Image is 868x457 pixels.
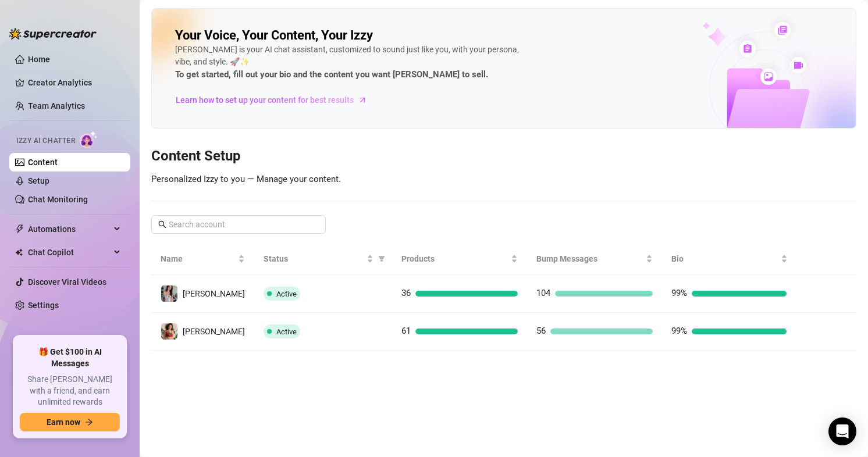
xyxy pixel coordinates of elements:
[671,326,687,336] span: 99%
[151,174,341,184] span: Personalized Izzy to you — Manage your content.
[675,9,856,128] img: ai-chatter-content-library-cLFOSyPT.png
[28,176,49,185] a: Setup
[536,326,546,336] span: 56
[15,248,23,256] img: Chat Copilot
[151,147,856,166] h3: Content Setup
[47,417,80,427] span: Earn now
[28,158,58,167] a: Content
[28,55,50,64] a: Home
[28,277,106,287] a: Discover Viral Videos
[828,417,856,445] div: Open Intercom Messenger
[357,94,368,106] span: arrow-right
[662,243,797,275] th: Bio
[28,301,59,310] a: Settings
[401,252,508,265] span: Products
[183,289,245,298] span: [PERSON_NAME]
[15,224,24,234] span: thunderbolt
[28,220,111,238] span: Automations
[671,252,778,265] span: Bio
[151,243,254,275] th: Name
[80,131,98,148] img: AI Chatter
[401,288,411,298] span: 36
[158,220,166,228] span: search
[16,135,75,147] span: Izzy AI Chatter
[9,28,97,40] img: logo-BBDzfeDw.svg
[175,91,376,109] a: Learn how to set up your content for best results
[161,252,236,265] span: Name
[161,285,177,302] img: Maki
[671,288,687,298] span: 99%
[85,418,93,426] span: arrow-right
[28,101,85,110] a: Team Analytics
[28,243,111,262] span: Chat Copilot
[254,243,392,275] th: Status
[175,69,488,80] strong: To get started, fill out your bio and the content you want [PERSON_NAME] to sell.
[20,374,120,408] span: Share [PERSON_NAME] with a friend, and earn unlimited rewards
[20,347,120,369] span: 🎁 Get $100 in AI Messages
[175,44,524,82] div: [PERSON_NAME] is your AI chat assistant, customized to sound just like you, with your persona, vi...
[401,326,411,336] span: 61
[536,252,643,265] span: Bump Messages
[392,243,527,275] th: Products
[527,243,662,275] th: Bump Messages
[20,413,120,431] button: Earn nowarrow-right
[28,195,88,204] a: Chat Monitoring
[176,94,354,106] span: Learn how to set up your content for best results
[376,250,387,267] span: filter
[28,73,121,92] a: Creator Analytics
[175,27,373,44] h2: Your Voice, Your Content, Your Izzy
[264,252,364,265] span: Status
[276,327,297,336] span: Active
[169,218,310,231] input: Search account
[276,290,297,298] span: Active
[183,327,245,336] span: [PERSON_NAME]
[161,323,177,340] img: maki
[378,255,385,262] span: filter
[536,288,550,298] span: 104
